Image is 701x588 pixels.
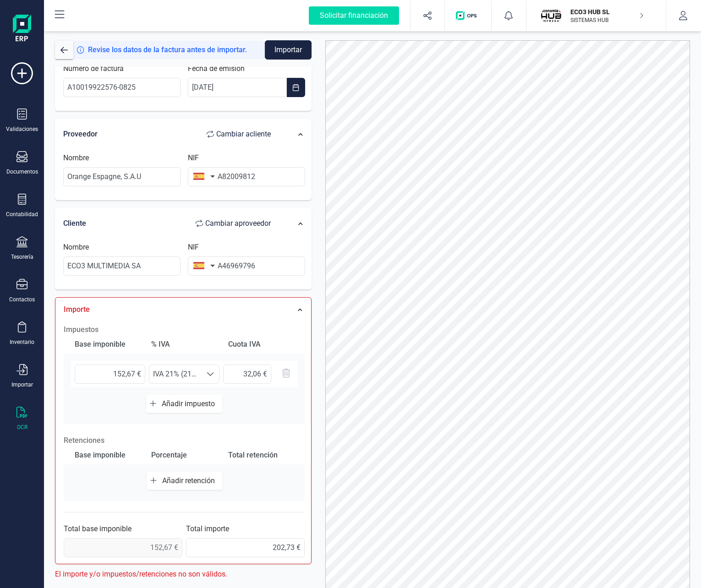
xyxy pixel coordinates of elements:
[197,125,280,143] button: Cambiar acliente
[188,152,199,163] label: NIF
[10,338,34,346] div: Inventario
[11,381,33,388] div: Importar
[88,44,247,55] span: Revise los datos de la factura antes de importar.
[298,1,410,30] button: Solicitar financiación
[64,435,305,446] p: Retenciones
[570,7,644,16] p: ECO3 HUB SL
[147,472,222,490] button: Añadir retención
[537,1,655,30] button: ECECO3 HUB SLSISTEMAS HUB
[149,365,202,383] span: IVA 21% (21%)
[223,365,271,384] input: 0,00 €
[64,305,90,314] span: Importe
[216,129,271,140] span: Cambiar a cliente
[6,211,38,218] div: Contabilidad
[162,476,219,485] span: Añadir retención
[63,125,280,143] div: Proveedor
[64,324,305,335] h2: Impuestos
[186,523,229,534] label: Total importe
[309,6,399,25] div: Solicitar financiación
[63,214,280,233] div: Cliente
[6,168,38,175] div: Documentos
[11,253,33,261] div: Tesorería
[456,11,480,20] img: Logo de OPS
[265,40,312,60] button: Importar
[225,335,297,354] div: Cuota IVA
[148,446,220,464] div: Porcentaje
[63,242,89,253] label: Nombre
[186,538,305,557] input: 0,00 €
[148,335,220,354] div: % IVA
[13,15,31,44] img: Logo Finanedi
[146,395,222,413] button: Añadir impuesto
[188,242,199,253] label: NIF
[541,5,561,26] img: EC
[162,399,219,408] span: Añadir impuesto
[64,523,131,534] label: Total base imponible
[225,446,297,464] div: Total retención
[188,63,245,74] label: Fecha de emisión
[570,16,644,24] p: SISTEMAS HUB
[63,152,89,163] label: Nombre
[17,424,27,431] div: OCR
[9,296,35,303] div: Contactos
[71,335,144,354] div: Base imponible
[71,446,144,464] div: Base imponible
[55,569,312,580] div: El importe y/o impuestos/retenciones no son válidos.
[205,218,271,229] span: Cambiar a proveedor
[75,365,145,384] input: 0,00 €
[63,63,124,74] label: Número de factura
[450,1,486,30] button: Logo de OPS
[186,214,280,233] button: Cambiar aproveedor
[6,125,38,133] div: Validaciones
